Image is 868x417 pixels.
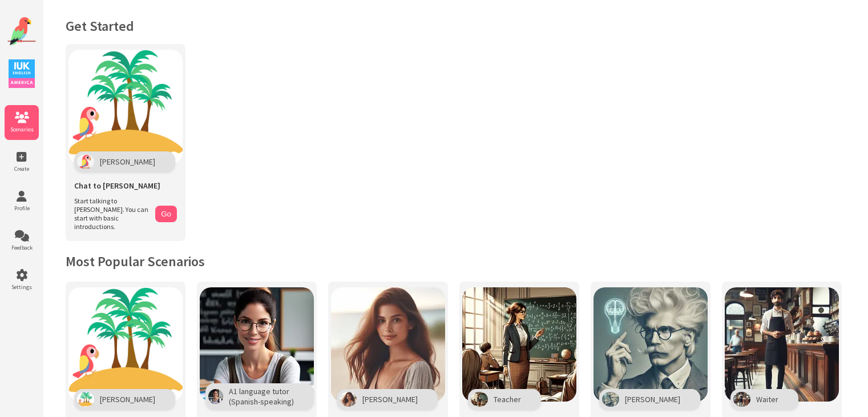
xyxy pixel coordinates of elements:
[725,287,839,402] img: Scenario Image
[594,287,708,402] img: Scenario Image
[625,394,680,404] span: [PERSON_NAME]
[66,252,845,270] h2: Most Popular Scenarios
[155,206,177,222] button: Go
[66,17,845,35] h1: Get Started
[362,394,418,404] span: [PERSON_NAME]
[68,287,183,402] img: Scenario Image
[9,59,35,88] img: IUK Logo
[5,283,39,291] span: Settings
[5,244,39,251] span: Feedback
[756,394,778,404] span: Waiter
[462,287,576,402] img: Scenario Image
[733,392,750,407] img: Character
[229,386,294,407] span: A1 language tutor (Spanish-speaking)
[7,17,36,46] img: Website Logo
[471,392,488,407] img: Character
[74,181,160,191] span: Chat to [PERSON_NAME]
[68,50,183,164] img: Chat with Polly
[340,392,357,407] img: Character
[100,394,155,404] span: [PERSON_NAME]
[494,394,521,404] span: Teacher
[77,392,94,407] img: Character
[602,392,619,407] img: Character
[77,154,94,169] img: Polly
[5,165,39,173] span: Create
[5,205,39,212] span: Profile
[100,157,155,167] span: [PERSON_NAME]
[5,126,39,133] span: Scenarios
[208,389,223,404] img: Character
[331,287,445,402] img: Scenario Image
[74,197,150,231] span: Start talking to [PERSON_NAME]. You can start with basic introductions.
[200,287,314,402] img: Scenario Image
